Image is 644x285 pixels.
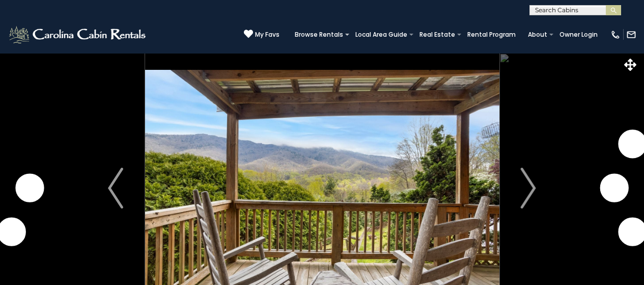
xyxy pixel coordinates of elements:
[521,168,536,209] img: arrow
[414,28,460,42] a: Real Estate
[350,28,412,42] a: Local Area Guide
[626,30,636,40] img: mail-regular-white.png
[610,30,621,40] img: phone-regular-white.png
[255,30,279,39] span: My Favs
[462,28,521,42] a: Rental Program
[8,24,149,45] img: White-1-2.png
[108,168,123,209] img: arrow
[290,28,348,42] a: Browse Rentals
[523,28,552,42] a: About
[554,28,603,42] a: Owner Login
[244,29,279,40] a: My Favs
